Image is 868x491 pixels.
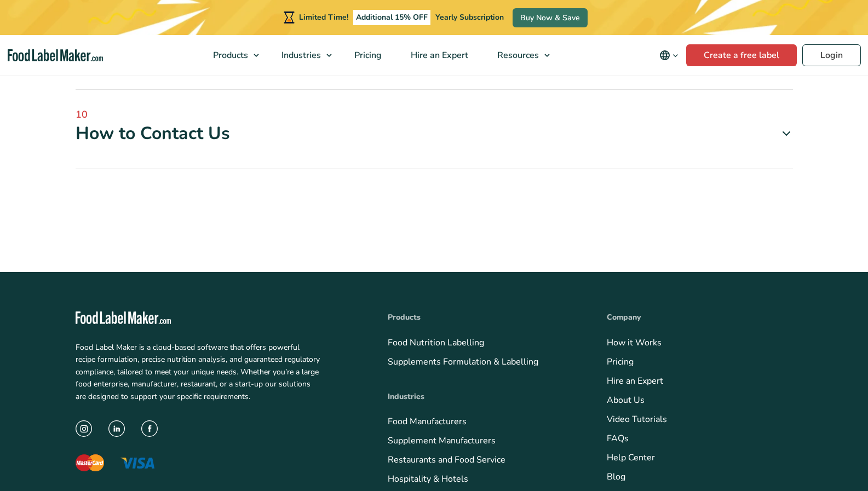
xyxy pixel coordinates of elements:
a: Industries [267,35,337,76]
span: Pricing [351,49,383,61]
button: Change language [652,44,686,66]
a: Restaurants and Food Service [388,454,505,466]
p: Products [388,311,574,324]
span: Products [210,49,249,61]
p: Company [607,311,793,324]
a: Login [802,44,861,66]
span: Yearly Subscription [435,12,504,22]
a: How it Works [607,337,662,349]
img: Food Label Maker - white [76,311,171,324]
a: Resources [483,35,555,76]
span: Additional 15% OFF [353,10,430,25]
img: instagram icon [76,420,92,437]
img: Facebook Icon [141,420,158,437]
a: Help Center [607,452,655,464]
a: Hospitality & Hotels [388,473,468,485]
div: How to Contact Us [76,122,793,145]
a: Hire an Expert [607,375,663,387]
a: Products [199,35,265,76]
span: 10 [76,107,793,122]
a: Pricing [607,356,634,368]
a: Video Tutorials [607,413,667,425]
span: Industries [278,49,322,61]
a: Food Label Maker homepage [76,311,355,324]
a: About Us [607,394,645,406]
a: 10 How to Contact Us [76,107,793,145]
a: Pricing [340,35,394,76]
p: Industries [388,391,574,403]
img: LinkedIn Icon [108,420,125,437]
a: Blog [607,471,625,483]
a: Food Manufacturers [388,415,467,428]
span: Resources [494,49,540,61]
a: Create a free label [686,44,797,66]
img: The Visa logo with blue letters and a yellow flick above the [120,458,154,469]
a: Buy Now & Save [513,8,588,27]
a: Supplement Manufacturers [388,435,496,447]
a: FAQs [607,432,629,444]
a: Food Label Maker homepage [8,49,103,62]
span: Hire an Expert [407,49,469,61]
a: Supplements Formulation & Labelling [388,356,538,368]
p: Food Label Maker is a cloud-based software that offers powerful recipe formulation, precise nutri... [76,342,320,403]
a: Hire an Expert [396,35,480,76]
span: Limited Time! [299,12,348,22]
img: The Mastercard logo displaying a red circle saying [76,454,104,471]
a: Food Nutrition Labelling [388,337,484,349]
